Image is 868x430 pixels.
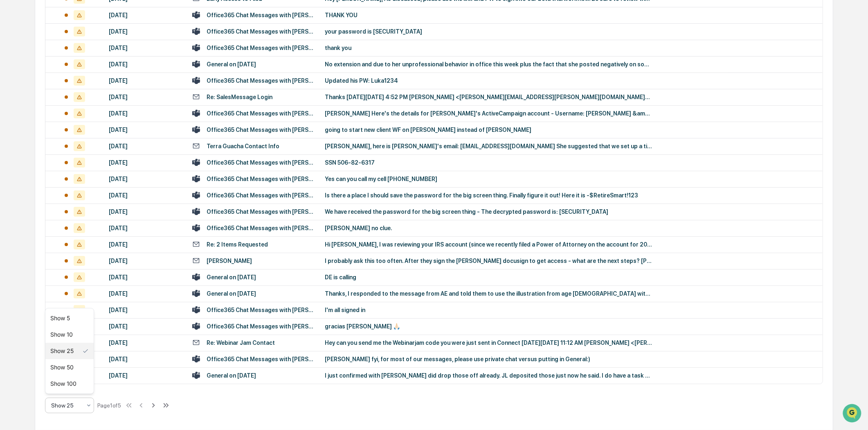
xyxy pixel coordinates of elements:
[325,274,652,281] div: DE is calling
[325,258,652,264] div: I probably ask this too often. After they sign the [PERSON_NAME] docusign to get access - what ar...
[109,28,182,35] div: [DATE]
[16,119,52,127] span: Data Lookup
[109,45,182,51] div: [DATE]
[139,65,149,75] button: Start new chat
[109,323,182,330] div: [DATE]
[325,61,652,68] div: No extension and due to her unprofessional behavior in office this week plus the fact that she po...
[207,192,315,199] div: Office365 Chat Messages with [PERSON_NAME], [PERSON_NAME] on [DATE]
[325,192,652,199] div: Is there a place I should save the password for the big screen thing. Finally figure it out! Here...
[325,290,652,297] div: Thanks, I responded to the message from AE and told them to use the illustration from age [DEMOGR...
[325,110,652,117] div: [PERSON_NAME] Here's the details for [PERSON_NAME]'s ActiveCampaign account - Username: [PERSON_N...
[5,115,55,130] a: 🔎Data Lookup
[28,71,103,77] div: We're available if you need us!
[97,402,121,409] div: Page 1 of 5
[325,323,652,330] div: gracias [PERSON_NAME] 🙏🏻
[207,241,268,248] div: Re: 2 Items Requested
[109,307,182,313] div: [DATE]
[45,359,94,376] div: Show 50
[207,61,256,68] div: General on [DATE]
[8,17,149,30] p: How can we help?
[109,143,182,149] div: [DATE]
[28,63,134,71] div: Start new chat
[16,103,53,111] span: Preclearance
[109,61,182,68] div: [DATE]
[45,326,94,343] div: Show 10
[325,159,652,166] div: SSN 506-82-6317
[207,290,256,297] div: General on [DATE]
[325,94,652,100] div: Thanks [DATE][DATE] 4:52 PM [PERSON_NAME] <[PERSON_NAME][EMAIL_ADDRESS][PERSON_NAME][DOMAIN_NAME]...
[109,258,182,264] div: [DATE]
[8,104,15,111] div: 🖐️
[207,127,315,133] div: Office365 Chat Messages with [PERSON_NAME], [PERSON_NAME] on [DATE]
[207,258,252,264] div: [PERSON_NAME]
[325,208,652,215] div: We have received the password for the big screen thing - The decrypted password is: [SECURITY_DATA]
[109,94,182,100] div: [DATE]
[207,77,315,84] div: Office365 Chat Messages with [PERSON_NAME], [PERSON_NAME] on [DATE]
[109,77,182,84] div: [DATE]
[207,372,256,379] div: General on [DATE]
[109,339,182,346] div: [DATE]
[207,307,315,313] div: Office365 Chat Messages with [PERSON_NAME], [PERSON_NAME], [PERSON_NAME] on [DATE]
[325,176,652,182] div: Yes can you call my cell [PHONE_NUMBER]
[207,110,315,117] div: Office365 Chat Messages with [PERSON_NAME], [PERSON_NAME] on [DATE]
[8,63,23,77] img: 1746055101610-c473b297-6a78-478c-a979-82029cc54cd1
[8,120,15,126] div: 🔎
[207,159,315,166] div: Office365 Chat Messages with [PERSON_NAME], [PERSON_NAME] on [DATE]
[207,94,272,100] div: Re: SalesMessage Login
[109,159,182,166] div: [DATE]
[325,339,652,346] div: Hey can you send me the Webinarjam code you were just sent in Connect [DATE][DATE] 11:12 AM [PERS...
[842,403,864,425] iframe: Open customer support
[207,176,315,182] div: Office365 Chat Messages with [PERSON_NAME], [PERSON_NAME] on [DATE]
[109,192,182,199] div: [DATE]
[325,225,652,231] div: [PERSON_NAME] no clue.
[109,356,182,362] div: [DATE]
[325,143,652,149] div: [PERSON_NAME], here is [PERSON_NAME]'s email: [EMAIL_ADDRESS][DOMAIN_NAME] She suggested that we ...
[21,37,135,46] input: Clear
[59,104,66,111] div: 🗄️
[109,127,182,133] div: [DATE]
[207,45,315,51] div: Office365 Chat Messages with [PERSON_NAME], [PERSON_NAME] on [DATE]
[325,45,652,51] div: thank you
[56,100,105,115] a: 🗄️Attestations
[109,208,182,215] div: [DATE]
[67,103,101,111] span: Attestations
[207,274,256,281] div: General on [DATE]
[81,139,99,145] span: Pylon
[325,77,652,84] div: Updated his PW: Luka1234
[207,12,315,18] div: Office365 Chat Messages with [PERSON_NAME], [GEOGRAPHIC_DATA][PERSON_NAME] on [DATE]
[325,12,652,18] div: THANK YOU
[109,225,182,231] div: [DATE]
[45,343,94,359] div: Show 25
[109,12,182,18] div: [DATE]
[207,28,315,35] div: Office365 Chat Messages with [PERSON_NAME], [PERSON_NAME] on [DATE]
[325,372,652,379] div: I just confirmed with [PERSON_NAME] did drop those off already. JL deposited those just now he sa...
[5,100,56,115] a: 🖐️Preclearance
[109,110,182,117] div: [DATE]
[207,143,279,149] div: Terra Guacha Contact Info
[325,28,652,35] div: your password is [SECURITY_DATA]
[325,127,652,133] div: going to start new client WF on [PERSON_NAME] instead of [PERSON_NAME]
[207,356,315,362] div: Office365 Chat Messages with [PERSON_NAME], [PERSON_NAME] on [DATE]
[109,176,182,182] div: [DATE]
[207,208,315,215] div: Office365 Chat Messages with [PERSON_NAME], [PERSON_NAME] on [DATE]
[207,225,315,231] div: Office365 Chat Messages with [PERSON_NAME], [PERSON_NAME] on [DATE]
[109,241,182,248] div: [DATE]
[58,138,99,145] a: Powered byPylon
[325,307,652,313] div: I'm all signed in
[109,290,182,297] div: [DATE]
[207,323,315,330] div: Office365 Chat Messages with [PERSON_NAME], [PERSON_NAME] on [DATE]
[109,274,182,281] div: [DATE]
[109,372,182,379] div: [DATE]
[45,376,94,392] div: Show 100
[45,310,94,326] div: Show 5
[325,241,652,248] div: Hi [PERSON_NAME], I was reviewing your IRS account (since we recently filed a Power of Attorney o...
[325,356,652,362] div: [PERSON_NAME] fyi, for most of our messages, please use private chat versus putting in General:)
[207,339,275,346] div: Re: Webinar Jam Contact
